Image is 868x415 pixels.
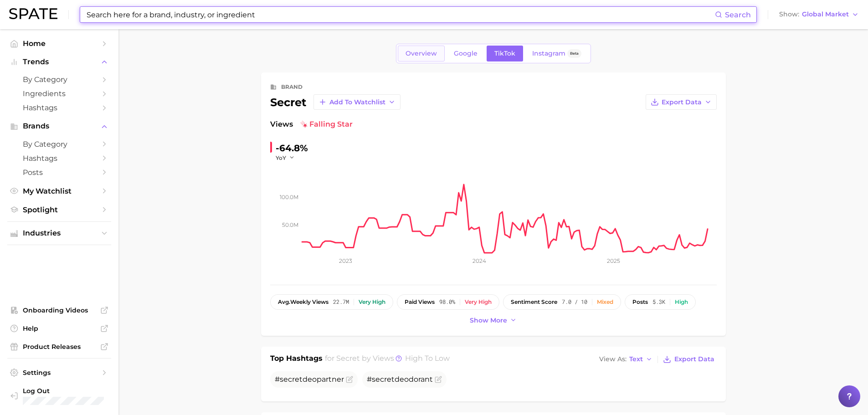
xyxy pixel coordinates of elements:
[7,303,111,317] a: Onboarding Videos
[278,299,329,305] span: weekly views
[313,94,401,110] button: Add to Watchlist
[597,354,655,365] button: View AsText
[23,75,96,84] span: by Category
[23,154,96,163] span: Hashtags
[777,9,861,20] button: ShowGlobal Market
[339,257,352,264] tspan: 2023
[398,46,445,61] a: Overview
[7,165,111,179] a: Posts
[23,229,96,237] span: Industries
[406,50,437,57] span: Overview
[7,226,111,240] button: Industries
[494,50,515,57] span: TikTok
[532,50,565,57] span: Instagram
[7,340,111,354] a: Product Releases
[725,10,751,19] span: Search
[276,141,308,155] div: -64.8%
[23,122,96,130] span: Brands
[276,154,286,162] span: YoY
[333,299,349,305] span: 22.7m
[23,140,96,149] span: by Category
[270,119,293,130] span: Views
[465,299,492,305] div: Very high
[397,294,499,310] button: paid views98.0%Very high
[652,299,665,305] span: 5.3k
[629,357,643,362] span: Text
[435,376,442,383] button: Flag as miscategorized or irrelevant
[7,184,111,198] a: My Watchlist
[646,94,717,110] button: Export Data
[23,89,96,98] span: Ingredients
[470,317,507,324] span: Show more
[503,294,621,310] button: sentiment score7.0 / 10Mixed
[359,299,385,305] div: Very high
[473,257,486,264] tspan: 2024
[607,257,620,264] tspan: 2025
[7,72,111,87] a: by Category
[23,168,96,177] span: Posts
[662,98,702,106] span: Export Data
[270,294,393,310] button: avg.weekly views22.7mVery high
[570,50,579,57] span: Beta
[23,187,96,195] span: My Watchlist
[270,94,401,110] div: secret
[599,357,627,362] span: View As
[446,46,485,61] a: Google
[275,375,344,384] span: # deopartner
[270,353,323,366] h1: Top Hashtags
[282,221,298,228] tspan: 50.0m
[597,299,613,305] div: Mixed
[23,387,104,395] span: Log Out
[7,384,111,408] a: Log out. Currently logged in with e-mail marwat@spate.nyc.
[86,7,715,22] input: Search here for a brand, industry, or ingredient
[7,203,111,217] a: Spotlight
[511,299,557,305] span: sentiment score
[300,119,353,130] span: falling star
[23,39,96,48] span: Home
[346,376,353,383] button: Flag as miscategorized or irrelevant
[7,119,111,133] button: Brands
[280,375,303,384] span: secret
[281,82,303,92] div: brand
[9,8,57,19] img: SPATE
[280,194,298,200] tspan: 100.0m
[23,205,96,214] span: Spotlight
[7,137,111,151] a: by Category
[562,299,587,305] span: 7.0 / 10
[439,299,455,305] span: 98.0%
[454,50,478,57] span: Google
[23,58,96,66] span: Trends
[7,101,111,115] a: Hashtags
[674,355,714,363] span: Export Data
[367,375,433,384] span: # deodorant
[372,375,395,384] span: secret
[300,121,308,128] img: falling star
[524,46,589,61] a: InstagramBeta
[23,324,96,333] span: Help
[661,353,716,366] button: Export Data
[329,98,385,106] span: Add to Watchlist
[405,299,435,305] span: paid views
[7,36,111,51] a: Home
[632,299,648,305] span: posts
[675,299,688,305] div: High
[779,12,799,17] span: Show
[625,294,696,310] button: posts5.3kHigh
[7,322,111,335] a: Help
[23,306,96,314] span: Onboarding Videos
[276,154,295,162] button: YoY
[325,353,450,366] h2: for by Views
[7,55,111,69] button: Trends
[336,354,360,363] span: secret
[405,354,450,363] span: high to low
[487,46,523,61] a: TikTok
[467,314,519,327] button: Show more
[23,343,96,351] span: Product Releases
[23,103,96,112] span: Hashtags
[802,12,849,17] span: Global Market
[7,366,111,379] a: Settings
[7,151,111,165] a: Hashtags
[278,298,290,305] abbr: average
[23,369,96,377] span: Settings
[7,87,111,101] a: Ingredients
